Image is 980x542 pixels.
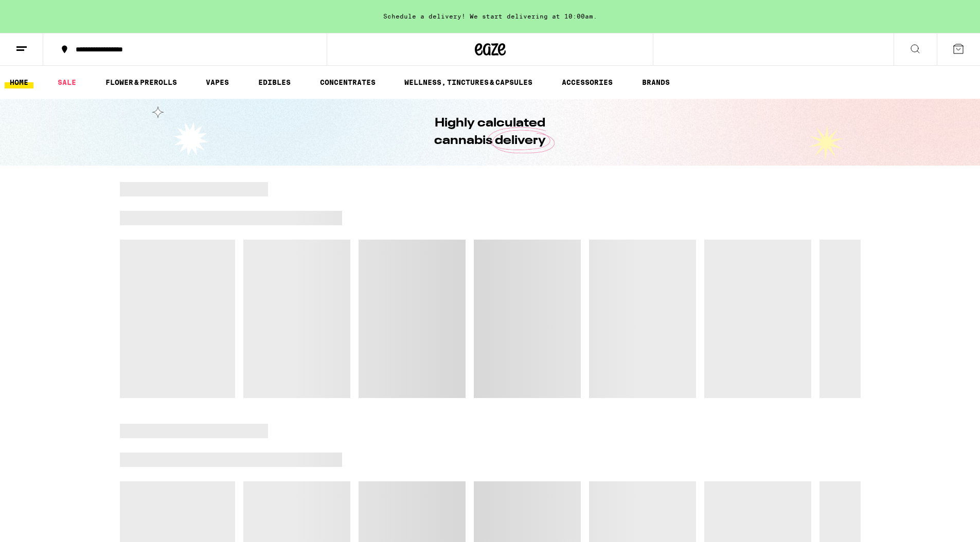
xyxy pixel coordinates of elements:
a: WELLNESS, TINCTURES & CAPSULES [399,76,538,88]
h1: Highly calculated cannabis delivery [405,115,575,150]
a: FLOWER & PREROLLS [100,76,182,88]
a: BRANDS [637,76,675,88]
a: HOME [5,76,33,88]
a: SALE [52,76,81,88]
a: EDIBLES [253,76,296,88]
a: VAPES [201,76,234,88]
a: ACCESSORIES [557,76,618,88]
a: CONCENTRATES [315,76,381,88]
